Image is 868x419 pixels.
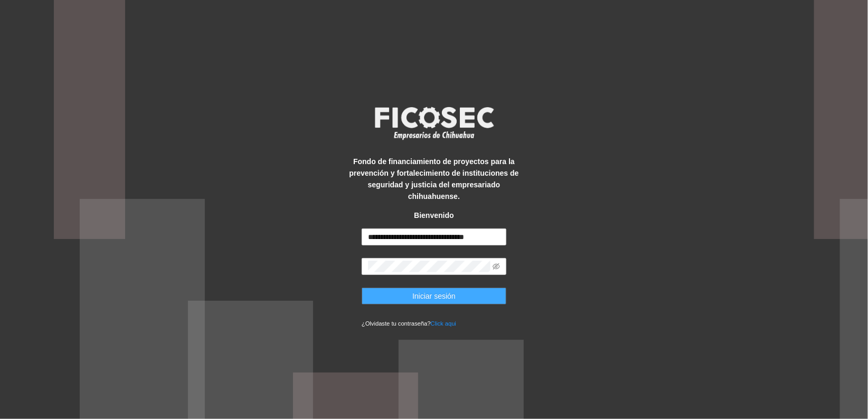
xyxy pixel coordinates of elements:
[431,320,457,327] a: Click aqui
[493,263,500,270] span: eye-invisible
[362,320,456,327] small: ¿Olvidaste tu contraseña?
[412,290,456,302] span: Iniciar sesión
[349,157,518,201] strong: Fondo de financiamiento de proyectos para la prevención y fortalecimiento de instituciones de seg...
[414,211,454,220] strong: Bienvenido
[368,103,500,142] img: logo
[362,288,506,304] button: Iniciar sesión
